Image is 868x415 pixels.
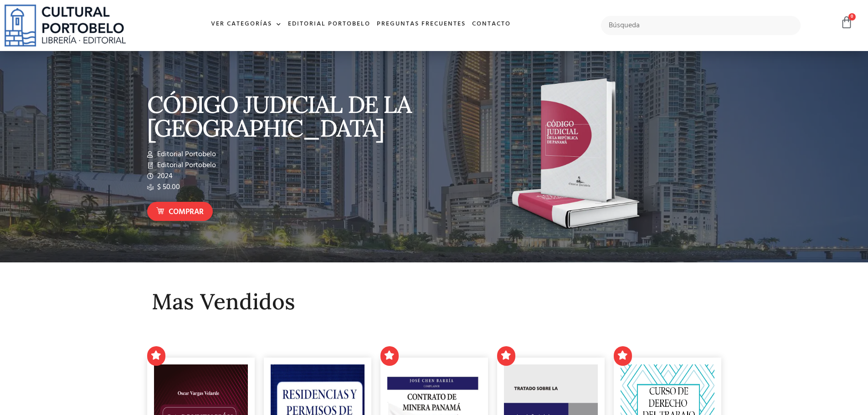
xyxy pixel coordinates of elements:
[208,15,285,34] a: Ver Categorías
[169,206,204,218] span: Comprar
[848,13,856,20] span: 0
[469,15,514,34] a: Contacto
[155,171,173,182] span: 2024
[147,202,213,221] a: Comprar
[155,149,216,160] span: Editorial Portobelo
[152,290,717,314] h2: Mas Vendidos
[155,160,216,171] span: Editorial Portobelo
[601,16,801,35] input: Búsqueda
[147,92,430,140] p: CÓDIGO JUDICIAL DE LA [GEOGRAPHIC_DATA]
[840,16,853,29] a: 0
[285,15,374,34] a: Editorial Portobelo
[155,182,180,193] span: $ 50.00
[374,15,469,34] a: Preguntas frecuentes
